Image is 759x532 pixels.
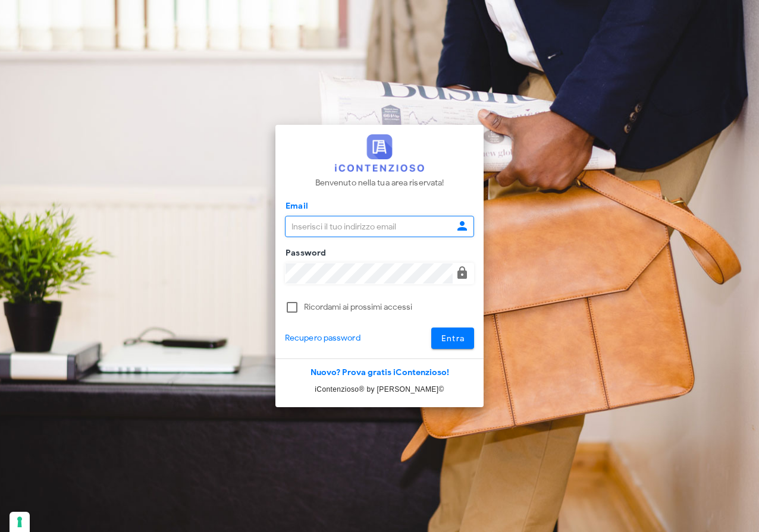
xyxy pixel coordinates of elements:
[10,512,30,532] button: Le tue preferenze relative al consenso per le tecnologie di tracciamento
[431,328,475,349] button: Entra
[285,332,360,345] a: Recupero password
[441,333,465,344] span: Entra
[315,177,444,190] p: Benvenuto nella tua area riservata!
[275,383,484,395] p: iContenzioso® by [PERSON_NAME]©
[304,301,474,313] label: Ricordami ai prossimi accessi
[310,367,449,377] a: Nuovo? Prova gratis iContenzioso!
[282,247,327,259] label: Password
[282,200,308,212] label: Email
[286,216,453,237] input: Inserisci il tuo indirizzo email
